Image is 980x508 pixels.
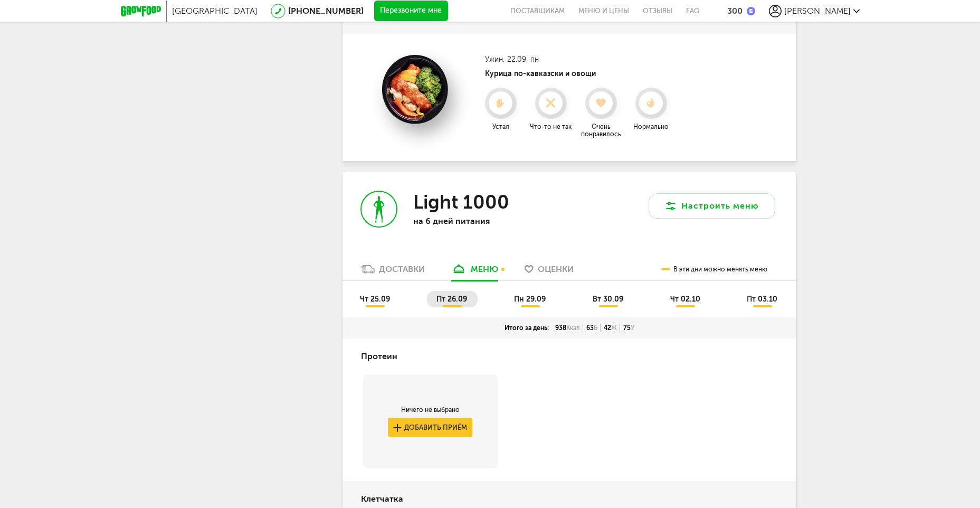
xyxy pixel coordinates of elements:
[388,418,472,437] button: Добавить приём
[519,264,579,280] a: Оценки
[374,1,448,22] button: Перезвоните мне
[594,324,597,332] span: Б
[649,193,775,219] button: Настроить меню
[503,55,539,64] span: , 22.09, пн
[288,6,364,16] a: [PHONE_NUMBER]
[471,264,498,274] div: меню
[360,295,390,304] span: чт 25.09
[172,6,258,16] span: [GEOGRAPHIC_DATA]
[369,55,464,124] img: Курица по-кавказски и овощи
[784,6,851,16] span: [PERSON_NAME]
[501,324,552,332] div: Итого за день:
[361,346,397,366] h4: Протеин
[446,264,503,280] a: меню
[413,191,509,213] h3: Light 1000
[552,324,583,332] div: 938
[485,55,675,64] h3: Ужин
[620,324,638,332] div: 75
[477,123,525,130] div: Устал
[485,69,675,78] h4: Курица по-кавказски и овощи
[670,295,700,304] span: чт 02.10
[627,123,675,130] div: Нормально
[611,324,617,332] span: Ж
[388,406,472,414] div: Ничего не выбрано
[593,295,623,304] span: вт 30.09
[356,264,430,280] a: Доставки
[583,324,601,332] div: 63
[436,295,467,304] span: пт 26.09
[747,295,777,304] span: пт 03.10
[631,324,634,332] span: У
[661,259,767,280] div: В эти дни можно менять меню
[727,6,743,16] div: 300
[566,324,580,332] span: Ккал
[601,324,620,332] div: 42
[577,123,625,138] div: Очень понравилось
[747,7,755,15] img: bonus_b.cdccf46.png
[413,216,550,226] p: на 6 дней питания
[514,295,546,304] span: пн 29.09
[379,264,425,274] div: Доставки
[527,123,575,130] div: Что-то не так
[538,264,574,274] span: Оценки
